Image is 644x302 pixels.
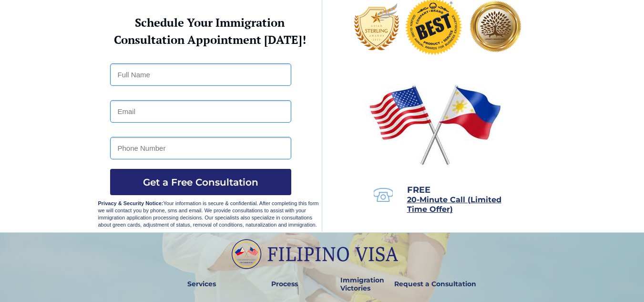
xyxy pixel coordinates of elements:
[110,169,291,195] button: Get a Free Consultation
[407,185,430,195] span: FREE
[390,273,480,295] a: Request a Consultation
[394,280,476,288] strong: Request a Consultation
[407,195,501,214] span: 20-Minute Call (Limited Time Offer)
[98,200,164,206] strong: Privacy & Security Notice:
[266,273,303,295] a: Process
[114,32,306,47] strong: Consultation Appointment [DATE]!
[110,63,291,86] input: Full Name
[135,15,285,30] strong: Schedule Your Immigration
[337,273,368,295] a: Immigration Victories
[340,276,384,292] strong: Immigration Victories
[110,100,291,123] input: Email
[271,280,298,288] strong: Process
[187,280,216,288] strong: Services
[110,137,291,159] input: Phone Number
[181,273,223,295] a: Services
[98,200,319,228] span: Your information is secure & confidential. After completing this form we will contact you by phon...
[110,177,291,188] span: Get a Free Consultation
[407,196,501,213] a: 20-Minute Call (Limited Time Offer)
